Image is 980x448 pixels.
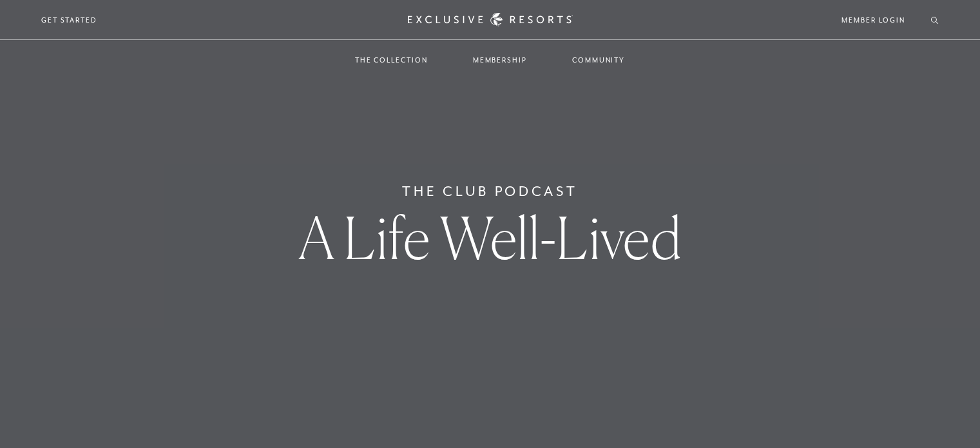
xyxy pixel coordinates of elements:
[41,14,97,26] a: Get Started
[402,181,577,202] h6: The Club Podcast
[298,209,682,267] h1: A Life Well-Lived
[841,14,905,26] a: Member Login
[559,41,638,79] a: Community
[460,41,540,79] a: Membership
[342,41,441,79] a: The Collection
